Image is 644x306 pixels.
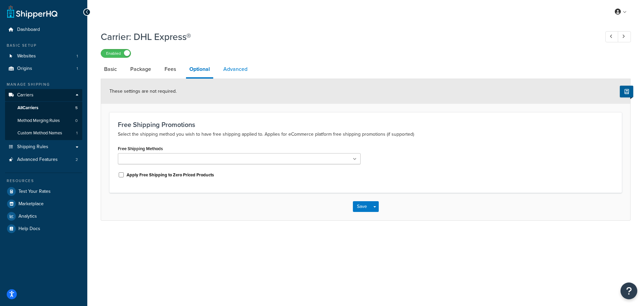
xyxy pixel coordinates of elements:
a: Websites1 [5,50,82,62]
label: Free Shipping Methods [118,146,163,151]
span: 1 [76,130,78,136]
a: Dashboard [5,24,82,36]
span: Test Your Rates [18,189,51,194]
a: Fees [161,61,179,77]
a: Advanced Features2 [5,154,82,166]
button: Save [353,201,371,212]
li: Origins [5,62,82,75]
button: Open Resource Center [620,282,637,299]
span: 1 [77,66,78,72]
span: Help Docs [18,226,40,232]
h3: Free Shipping Promotions [118,121,613,128]
span: Dashboard [17,27,40,33]
span: Shipping Rules [17,144,48,150]
a: AllCarriers5 [5,102,82,114]
li: Custom Method Names [5,127,82,139]
a: Basic [101,61,120,77]
span: 5 [75,105,78,111]
span: Advanced Features [17,157,58,163]
a: Method Merging Rules0 [5,115,82,127]
span: 2 [76,157,78,163]
div: Basic Setup [5,43,82,48]
span: These settings are not required. [109,88,177,95]
p: Select the shipping method you wish to have free shipping applied to. Applies for eCommerce platf... [118,130,613,138]
span: Origins [17,66,32,72]
a: Package [127,61,154,77]
a: Origins1 [5,62,82,75]
a: Next Record [618,31,631,42]
a: Help Docs [5,223,82,235]
button: Show Help Docs [620,86,633,97]
a: Advanced [220,61,251,77]
label: Apply Free Shipping to Zero Priced Products [127,172,214,178]
li: Carriers [5,89,82,140]
div: Manage Shipping [5,82,82,87]
span: Method Merging Rules [17,118,60,124]
li: Advanced Features [5,154,82,166]
a: Marketplace [5,198,82,210]
span: Marketplace [18,201,44,207]
span: All Carriers [17,105,38,111]
h1: Carrier: DHL Express® [101,30,593,43]
span: 0 [75,118,78,124]
a: Previous Record [605,31,618,42]
a: Test Your Rates [5,185,82,198]
span: Websites [17,53,36,59]
a: Custom Method Names1 [5,127,82,139]
a: Analytics [5,210,82,222]
span: Analytics [18,214,37,219]
li: Websites [5,50,82,62]
a: Optional [186,61,213,79]
span: Custom Method Names [17,130,62,136]
a: Shipping Rules [5,141,82,153]
a: Carriers [5,89,82,101]
li: Method Merging Rules [5,115,82,127]
span: Carriers [17,92,34,98]
label: Enabled [101,49,131,57]
div: Resources [5,178,82,184]
span: 1 [77,53,78,59]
